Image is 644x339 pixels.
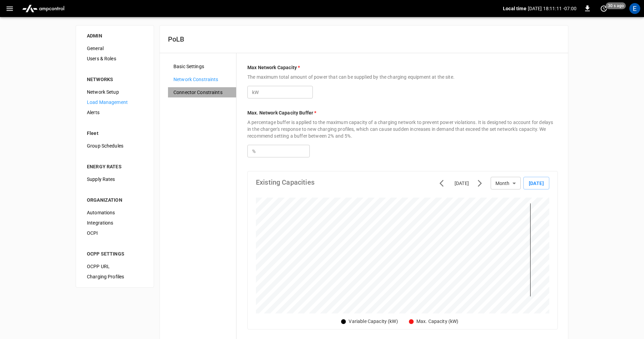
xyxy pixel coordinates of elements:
[247,74,558,80] p: The maximum total amount of power that can be supplied by the charging equipment at the site.
[598,3,609,14] button: set refresh interval
[173,63,231,70] span: Basic Settings
[491,177,521,189] div: Month
[81,218,148,228] div: Integrations
[87,176,143,183] span: Supply Rates
[168,34,560,45] h6: PoLB
[87,55,143,62] span: Users & Roles
[87,142,143,150] span: Group Schedules
[87,89,143,96] span: Network Setup
[87,197,143,203] div: ORGANIZATION
[87,219,143,227] span: Integrations
[168,87,236,97] div: Connector Constraints
[81,53,148,64] div: Users & Roles
[455,180,469,187] div: [DATE]
[87,230,143,237] span: OCPI
[87,99,143,106] span: Load Management
[81,107,148,118] div: Alerts
[81,141,148,151] div: Group Schedules
[523,177,549,189] button: [DATE]
[349,318,398,325] div: Variable Capacity (kW)
[256,177,315,188] h6: Existing Capacities
[629,3,640,14] div: profile-icon
[247,109,558,116] p: Max. Network Capacity Buffer
[247,64,558,71] p: Max Network Capacity
[87,273,143,280] span: Charging Profiles
[81,207,148,218] div: Automations
[528,5,577,12] p: [DATE] 18:11:11 -07:00
[81,261,148,272] div: OCPP URL
[87,263,143,270] span: OCPP URL
[168,74,236,84] div: Network Constraints
[81,97,148,107] div: Load Management
[416,318,459,325] div: Max. Capacity (kW)
[252,148,256,155] p: %
[87,163,143,170] div: ENERGY RATES
[87,76,143,83] div: NETWORKS
[87,209,143,216] span: Automations
[81,87,148,97] div: Network Setup
[252,89,259,96] p: kW
[87,109,143,116] span: Alerts
[173,76,231,83] span: Network Constraints
[173,89,231,96] span: Connector Constraints
[19,2,67,15] img: ampcontrol.io logo
[87,130,143,137] div: Fleet
[503,5,526,12] p: Local time
[606,2,626,9] span: 30 s ago
[81,174,148,184] div: Supply Rates
[81,228,148,238] div: OCPI
[81,43,148,53] div: General
[168,61,236,72] div: Basic Settings
[87,45,143,52] span: General
[87,32,143,39] div: ADMIN
[81,272,148,282] div: Charging Profiles
[247,119,558,139] p: A percentage buffer is applied to the maximum capacity of a charging network to prevent power vio...
[87,250,143,257] div: OCPP SETTINGS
